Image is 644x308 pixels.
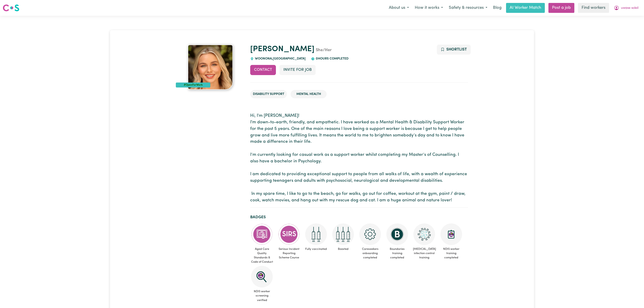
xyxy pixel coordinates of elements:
span: NDIS worker screening verified [250,287,274,304]
img: Care and support worker has received 2 doses of COVID-19 vaccine [305,223,327,245]
a: [PERSON_NAME] [250,45,314,53]
button: Add to shortlist [437,45,471,55]
span: She/Her [314,48,332,52]
span: uwase soleil [621,6,638,11]
a: Isabella's profile picture'#OpenForWork [176,45,245,90]
span: Serious Incident Reporting Scheme Course [277,245,301,262]
img: CS Academy: Introduction to NDIS Worker Training course completed [440,223,462,245]
li: Mental Health [291,90,327,99]
img: CS Academy: COVID-19 Infection Control Training course completed [413,223,435,245]
button: About us [386,3,412,13]
a: Careseekers logo [3,3,19,13]
span: NDIS worker training completed [440,245,463,262]
button: My Account [611,3,641,13]
span: Boundaries training completed [385,245,409,262]
img: NDIS Worker Screening Verified [251,266,273,287]
button: Safety & resources [446,3,490,13]
a: AI Worker Match [506,3,545,13]
div: #OpenForWork [176,83,210,87]
img: CS Academy: Boundaries in care and support work course completed [386,223,408,245]
a: Post a job [548,3,574,13]
img: Care and support worker has received booster dose of COVID-19 vaccination [332,223,354,245]
span: 0 hours completed [315,57,348,60]
span: Careseekers onboarding completed [358,245,382,262]
button: How it works [412,3,446,13]
a: Blog [490,3,504,13]
button: Invite for Job [280,65,316,75]
button: Contact [250,65,276,75]
span: [MEDICAL_DATA] infection control training [413,245,436,262]
img: Careseekers logo [3,4,19,12]
h2: Badges [250,215,468,220]
p: Hi, I'm [PERSON_NAME]! I'm down-to-earth, friendly, and empathetic. I have worked as a Mental Hea... [250,113,468,204]
li: Disability Support [250,90,287,99]
span: Shortlist [446,48,467,51]
span: WOONONA , [GEOGRAPHIC_DATA] [254,57,306,60]
a: Find workers [578,3,609,13]
span: Aged Care Quality Standards & Code of Conduct [250,245,274,266]
img: CS Academy: Aged Care Quality Standards & Code of Conduct course completed [251,223,273,245]
img: CS Academy: Serious Incident Reporting Scheme course completed [278,223,300,245]
span: Fully vaccinated [304,245,328,253]
img: Isabella [188,45,233,90]
span: Boosted [331,245,355,253]
img: CS Academy: Careseekers Onboarding course completed [359,223,381,245]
